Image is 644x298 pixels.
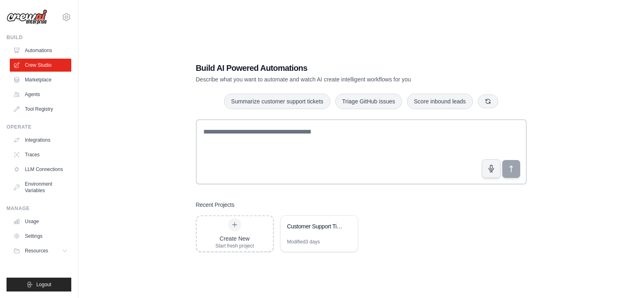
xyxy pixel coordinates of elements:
a: Automations [10,44,71,57]
a: Integrations [10,134,71,147]
span: Resources [25,248,48,254]
a: Marketplace [10,73,71,86]
div: Modified 3 days [287,239,320,245]
h3: Recent Projects [196,201,235,209]
a: Traces [10,148,71,161]
div: Start fresh project [215,243,254,249]
a: Tool Registry [10,103,71,116]
button: Resources [10,244,71,257]
a: Crew Studio [10,59,71,72]
a: LLM Connections [10,163,71,176]
div: Build [7,34,71,41]
iframe: Chat Widget [603,259,644,298]
div: Create New [215,234,254,243]
button: Logout [7,278,71,291]
img: Logo [7,9,47,25]
button: Summarize customer support tickets [224,94,330,109]
button: Triage GitHub issues [335,94,402,109]
div: Customer Support Ticket Resolution System [287,222,343,230]
span: Logout [36,281,51,288]
a: Environment Variables [10,177,71,197]
div: Operate [7,124,71,130]
button: Score inbound leads [407,94,473,109]
button: Get new suggestions [478,94,498,108]
div: Manage [7,205,71,212]
a: Usage [10,215,71,228]
a: Agents [10,88,71,101]
h1: Build AI Powered Automations [196,62,470,74]
p: Describe what you want to automate and watch AI create intelligent workflows for you [196,75,470,83]
a: Settings [10,230,71,243]
button: Click to speak your automation idea [482,159,501,178]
